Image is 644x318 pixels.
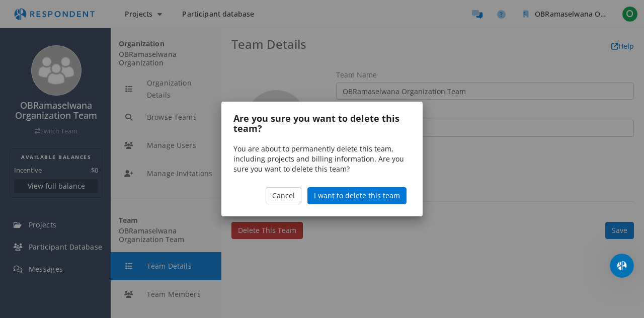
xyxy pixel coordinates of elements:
span: You are about to permanently delete this team, including projects and billing information. Are yo... [233,144,404,174]
span: I want to delete this team [314,191,400,200]
iframe: Intercom live chat [610,254,634,278]
md-dialog: You are ... [221,102,423,216]
h4: Are you sure you want to delete this team? [233,114,411,134]
a: Cancel [266,187,301,204]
